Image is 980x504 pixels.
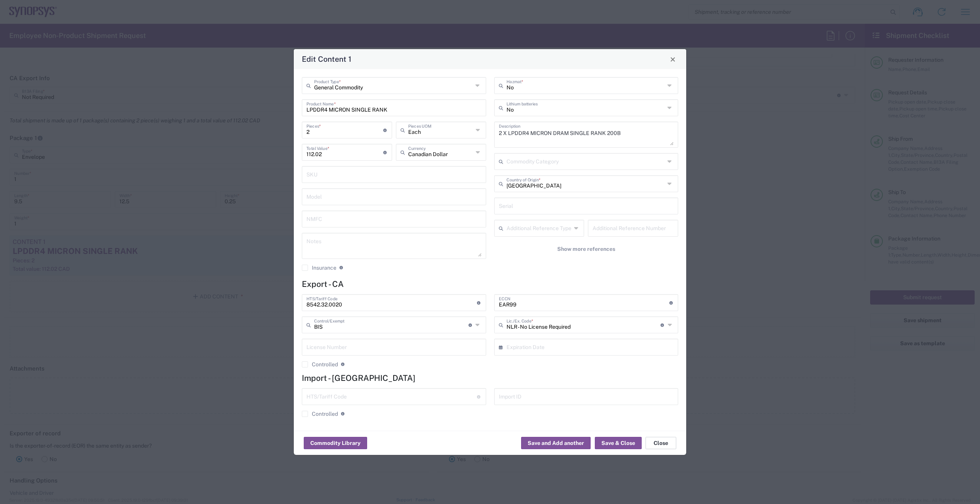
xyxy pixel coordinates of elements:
[302,361,338,367] label: Controlled
[302,411,338,417] label: Controlled
[557,245,615,253] span: Show more references
[302,53,351,64] h4: Edit Content 1
[667,54,678,64] button: Close
[595,437,642,449] button: Save & Close
[304,437,367,449] button: Commodity Library
[302,373,678,383] h4: Import - [GEOGRAPHIC_DATA]
[302,279,678,289] h4: Export - CA
[646,437,676,449] button: Close
[302,265,336,271] label: Insurance
[521,437,591,449] button: Save and Add another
